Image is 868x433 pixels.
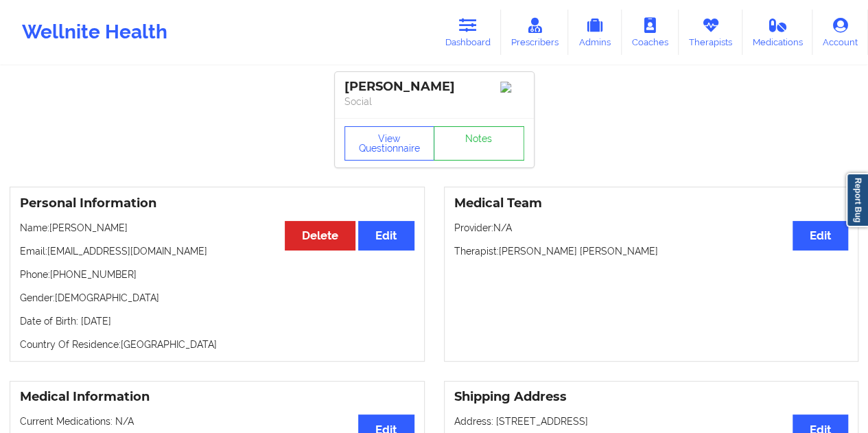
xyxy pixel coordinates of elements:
[344,126,435,161] button: View Questionnaire
[454,196,849,211] h3: Medical Team
[434,126,524,161] a: Notes
[454,244,849,258] p: Therapist: [PERSON_NAME] [PERSON_NAME]
[622,10,679,55] a: Coaches
[20,389,414,405] h3: Medical Information
[454,221,849,235] p: Provider: N/A
[344,95,524,108] p: Social
[500,82,524,93] img: Image%2Fplaceholer-image.png
[435,10,501,55] a: Dashboard
[20,268,414,281] p: Phone: [PHONE_NUMBER]
[501,10,569,55] a: Prescribers
[679,10,742,55] a: Therapists
[793,221,848,250] button: Edit
[20,244,414,258] p: Email: [EMAIL_ADDRESS][DOMAIN_NAME]
[344,79,524,95] div: [PERSON_NAME]
[454,389,849,405] h3: Shipping Address
[20,291,414,305] p: Gender: [DEMOGRAPHIC_DATA]
[20,196,414,211] h3: Personal Information
[812,10,868,55] a: Account
[20,414,414,428] p: Current Medications: N/A
[285,221,355,250] button: Delete
[20,314,414,328] p: Date of Birth: [DATE]
[846,173,868,227] a: Report Bug
[454,414,849,428] p: Address: [STREET_ADDRESS]
[358,221,414,250] button: Edit
[568,10,622,55] a: Admins
[20,338,414,351] p: Country Of Residence: [GEOGRAPHIC_DATA]
[20,221,414,235] p: Name: [PERSON_NAME]
[742,10,813,55] a: Medications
